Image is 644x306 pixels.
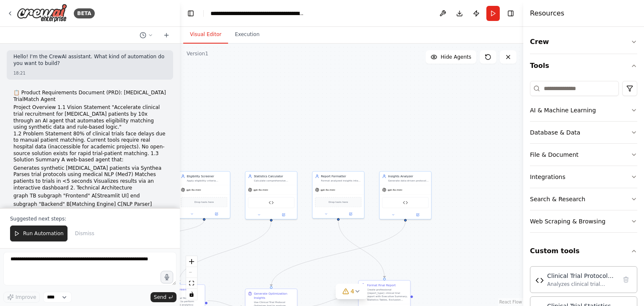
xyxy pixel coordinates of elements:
div: Search & Research [530,195,585,203]
p: 📋 Product Requirements Document (PRD): [MEDICAL_DATA] TrialMatch Agent [13,90,166,103]
div: React Flow controls [186,256,197,300]
button: Hide Agents [426,50,476,64]
button: Tools [530,54,637,78]
div: File & Document [530,150,579,159]
span: Improve [16,294,36,301]
g: Edge from a7581ee6-fa99-4b5f-9e24-30e2d17560f5 to dbcbb39c-a87b-4d87-b71a-39db559f2434 [269,221,408,286]
g: Edge from 681491da-b5b7-4de7-bce4-dffb9298ddc7 to 9a4cdff5-9a4f-40a3-88e4-2614921037ab [336,220,387,278]
div: Eligibility ScreenerApply eligibility criteria systematically to patient dataset for {trial_name}... [178,171,230,218]
button: fit view [186,278,197,289]
p: Suggested next steps: [10,215,170,222]
button: Web Scraping & Browsing [530,210,637,232]
button: Hide left sidebar [185,8,197,19]
div: Report Formatter [321,174,361,178]
div: Apply eligibility criteria systematically to patient dataset for {trial_name} and identify which ... [187,179,227,182]
button: Improve [3,292,40,303]
span: Hide Agents [441,54,471,60]
span: gpt-4o-mini [186,188,201,192]
span: Run Automation [23,230,64,237]
button: Execution [228,26,266,44]
div: BETA [74,8,95,18]
button: Open in side panel [205,211,229,216]
p: Hello! I'm the CrewAI assistant. What kind of automation do you want to build? [13,54,166,67]
div: Report FormatterFormat analyzed insights into professional {report_type} clinical trial report wi... [312,171,364,218]
button: Database & Data [530,122,637,143]
button: toggle interactivity [186,289,197,300]
div: Integrations [530,173,565,181]
div: Statistics Calculator [254,174,294,178]
h4: Resources [530,8,564,18]
button: Custom tools [530,239,637,263]
div: AI & Machine Learning [530,106,596,114]
button: Open in side panel [339,211,363,216]
div: Insights AnalyzerGenerate data-driven protocol optimization recommendations based on exclusion an... [379,171,431,219]
div: Calculate Screening Statistics [161,287,202,296]
button: Switch to previous chat [136,30,156,40]
nav: breadcrumb [210,9,305,18]
div: Format analyzed insights into professional {report_type} clinical trial report with structured se... [321,179,361,182]
img: Clinical Trial Statistics Calculator [269,200,274,205]
button: Delete tool [620,274,632,285]
span: Drop tools here [329,200,348,204]
p: 1.2 Problem Statement 80% of clinical trials face delays due to manual patient matching. Current ... [13,131,166,163]
div: Version 1 [187,50,208,57]
p: graph TB subgraph "Frontend" A[Streamlit UI] end [13,193,166,200]
button: Start a new chat [160,30,173,40]
button: Integrations [530,166,637,188]
div: Format Final Report [367,283,395,287]
button: Dismiss [71,226,99,241]
div: Generate data-driven protocol optimization recommendations based on exclusion analysis, competiti... [388,179,428,182]
button: AI & Machine Learning [530,99,637,121]
button: Search & Research [530,188,637,210]
span: Dismiss [75,230,94,237]
div: Statistics CalculatorCalculate comprehensive screening analytics including eligibility rates, con... [245,171,297,219]
button: Visual Editor [183,26,228,44]
span: Send [154,294,166,301]
div: Database & Data [530,128,580,137]
g: Edge from de92ef61-fa72-4205-b134-327663c0e7b6 to 472791c8-ed6a-4ffb-8e8c-0b4e6a39a7ba [80,220,206,253]
button: Crew [530,30,637,54]
div: Generate Optimization Insights [254,291,294,300]
div: Clinical Trial Protocol Optimizer [547,272,617,280]
div: Insights Analyzer [388,174,428,178]
button: Hide right sidebar [505,8,517,19]
g: Edge from 7b28be13-a621-477f-af2e-7a673244524a to 8caf8d04-b404-4517-a009-c429d360b3d0 [177,221,273,282]
span: 4 [351,287,354,296]
div: Create professional {report_type} clinical trial report with Executive Summary, Statistics Tables... [367,288,408,301]
p: subgraph "Backend" B[Matching Engine] C[NLP Parser] D[SQLite DB] E[Synthea Data Generator] end [13,201,166,214]
span: gpt-4o-mini [253,188,268,192]
div: Web Scraping & Browsing [530,217,605,226]
div: Tools [530,78,637,239]
img: Clinical Trial Protocol Optimizer [535,276,544,285]
div: Eligibility Screener [187,174,227,178]
button: Run Automation [10,226,68,241]
button: Open in side panel [406,212,430,217]
button: 4 [335,284,368,299]
li: Project Overview 1.1 Vision Statement "Accelerate clinical trial recruitment for [MEDICAL_DATA] p... [13,104,166,130]
div: Analyzes clinical trial protocols and generates evidence-based optimization recommendations to im... [547,281,617,288]
button: zoom in [186,256,197,267]
p: Generates synthetic [MEDICAL_DATA] patients via Synthea Parses trial protocols using medical NLP ... [13,165,166,191]
div: Calculate comprehensive screening analytics including eligibility rates, confidence intervals, ex... [254,179,294,182]
span: Drop tools here [195,200,214,204]
a: React Flow attribution [499,300,522,304]
div: 18:21 [13,70,166,76]
span: gpt-4o-mini [387,188,402,192]
button: Send [151,292,177,302]
button: Click to speak your automation idea [161,271,173,283]
span: gpt-4o-mini [320,188,335,192]
button: File & Document [530,144,637,166]
img: Logo [17,4,67,23]
button: Open in side panel [272,212,296,217]
img: Clinical Trial Protocol Optimizer [403,200,408,205]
